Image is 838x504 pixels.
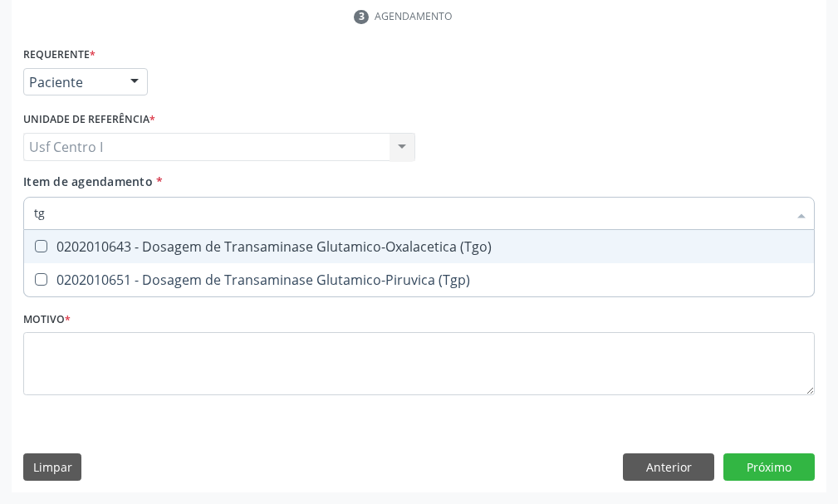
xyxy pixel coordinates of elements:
span: Paciente [29,74,114,91]
input: Buscar por procedimentos [34,197,787,230]
label: Unidade de referência [23,107,155,133]
div: 0202010643 - Dosagem de Transaminase Glutamico-Oxalacetica (Tgo) [34,240,804,253]
label: Motivo [23,306,71,332]
div: 0202010651 - Dosagem de Transaminase Glutamico-Piruvica (Tgp) [34,273,804,286]
button: Anterior [623,453,714,482]
button: Próximo [723,453,815,482]
span: Item de agendamento [23,174,153,189]
button: Limpar [23,453,81,482]
label: Requerente [23,42,96,68]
